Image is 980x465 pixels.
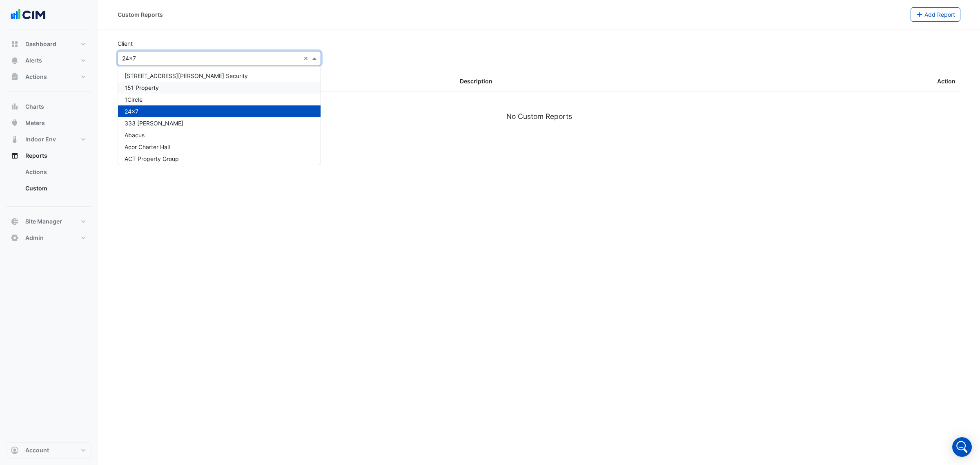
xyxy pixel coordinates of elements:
[11,103,19,111] app-icon: Charts
[25,446,49,454] span: Account
[125,155,179,162] span: ACT Property Group
[118,111,960,122] div: No Custom Reports
[125,108,138,115] span: 24x7
[7,230,91,246] button: Admin
[11,152,19,160] app-icon: Reports
[25,217,62,226] span: Site Manager
[11,135,19,143] app-icon: Indoor Env
[10,7,47,23] img: Company Logo
[7,213,91,230] button: Site Manager
[303,54,310,63] span: Clear
[19,180,91,197] a: Custom
[25,40,56,48] span: Dashboard
[460,78,492,85] span: Description
[911,7,961,22] button: Add Report
[118,39,133,48] label: Client
[25,119,45,127] span: Meters
[125,132,145,139] span: Abacus
[125,120,183,127] span: 333 [PERSON_NAME]
[11,217,19,226] app-icon: Site Manager
[125,72,248,79] span: [STREET_ADDRESS][PERSON_NAME] Security
[7,98,91,115] button: Charts
[952,437,972,457] div: Open Intercom Messenger
[25,73,47,81] span: Actions
[7,115,91,131] button: Meters
[7,148,91,164] button: Reports
[25,56,42,65] span: Alerts
[7,164,91,200] div: Reports
[25,152,47,160] span: Reports
[118,67,321,165] div: Options List
[924,11,955,18] span: Add Report
[118,10,163,19] div: Custom Reports
[125,84,159,91] span: 151 Property
[7,131,91,148] button: Indoor Env
[11,56,19,65] app-icon: Alerts
[125,96,143,103] span: 1Circle
[11,40,19,48] app-icon: Dashboard
[25,234,44,242] span: Admin
[11,73,19,81] app-icon: Actions
[11,119,19,127] app-icon: Meters
[7,36,91,52] button: Dashboard
[11,234,19,242] app-icon: Admin
[25,135,56,143] span: Indoor Env
[125,143,170,150] span: Acor Charter Hall
[7,52,91,69] button: Alerts
[25,103,44,111] span: Charts
[19,164,91,180] a: Actions
[7,69,91,85] button: Actions
[937,77,955,86] span: Action
[7,442,91,458] button: Account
